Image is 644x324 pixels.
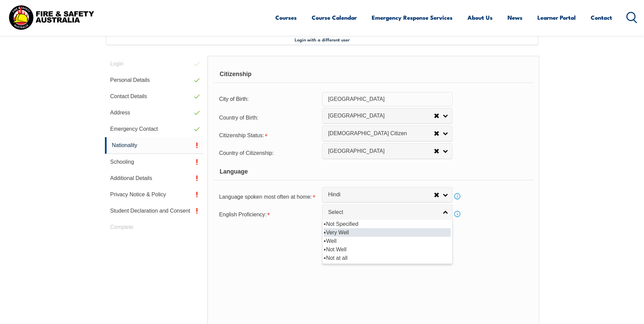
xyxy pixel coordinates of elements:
a: Address [105,105,204,121]
a: Course Calendar [312,8,357,26]
div: Language spoken most often at home is required. [214,190,322,203]
div: Citizenship Status is required. [214,128,322,142]
a: Contact Details [105,88,204,105]
li: Not at all [324,254,451,262]
div: Citizenship [214,66,533,83]
span: [GEOGRAPHIC_DATA] [328,148,434,155]
a: Learner Portal [537,8,576,26]
a: Emergency Response Services [372,8,453,26]
div: City of Birth: [214,93,322,106]
a: Schooling [105,154,204,170]
a: Nationality [105,137,204,154]
span: [DEMOGRAPHIC_DATA] Citizen [328,130,434,137]
li: Well [324,237,451,245]
span: Hindi [328,191,434,198]
a: Emergency Contact [105,121,204,137]
span: Language spoken most often at home: [219,194,312,200]
a: Additional Details [105,170,204,186]
span: Country of Birth: [219,115,258,121]
span: English Proficiency: [219,212,266,217]
a: Contact [591,8,612,26]
span: Select [328,209,438,216]
a: Personal Details [105,72,204,88]
li: Not Specified [324,220,451,228]
a: About Us [467,8,493,26]
li: Not Well [324,245,451,254]
span: Country of Citizenship: [219,150,274,156]
span: Citizenship Status: [219,132,264,138]
span: Login with a different user [295,37,350,42]
li: Very Well [324,228,451,237]
a: Info [453,192,462,201]
a: News [508,8,522,26]
a: Info [453,209,462,219]
div: English Proficiency is required. [214,207,322,221]
a: Privacy Notice & Policy [105,186,204,203]
a: Courses [275,8,297,26]
div: Language [214,163,533,180]
span: [GEOGRAPHIC_DATA] [328,112,434,120]
a: Student Declaration and Consent [105,203,204,219]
